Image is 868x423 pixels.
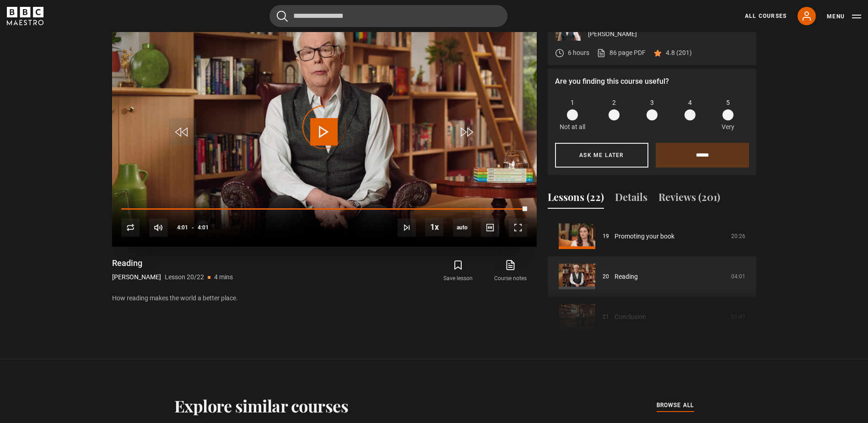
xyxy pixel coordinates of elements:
p: Very [719,122,737,132]
a: Reading [615,272,638,282]
span: 2 [612,98,616,108]
button: Fullscreen [509,218,527,237]
a: Promoting your book [615,232,674,241]
button: Next Lesson [398,218,416,237]
button: Save lesson [432,258,484,284]
a: All Courses [745,12,787,20]
a: 86 page PDF [597,48,646,58]
button: Details [615,190,647,209]
h2: Explore similar courses [174,396,349,415]
p: [PERSON_NAME] [588,29,749,39]
a: Course notes [484,258,536,284]
a: browse all [657,401,694,411]
h1: Reading [112,258,233,269]
video-js: Video Player [112,8,537,247]
span: 4:01 [177,219,188,236]
button: Submit the search query [277,11,288,22]
p: Lesson 20/22 [165,272,204,282]
span: 1 [571,98,574,108]
button: Ask me later [555,143,648,168]
span: 5 [726,98,730,108]
span: - [192,224,194,231]
span: browse all [657,401,694,410]
button: Mute [149,218,167,237]
button: Playback Rate [425,218,443,236]
p: 6 hours [568,48,589,58]
div: Progress Bar [121,208,527,210]
button: Lessons (22) [548,190,604,209]
p: Are you finding this course useful? [555,76,749,87]
p: [PERSON_NAME] [112,272,161,282]
p: 4 mins [214,272,233,282]
input: Search [270,5,507,27]
p: How reading makes the world a better place. [112,293,537,303]
span: 4:01 [198,219,209,236]
button: Replay [121,218,140,237]
span: 4 [688,98,692,108]
button: Reviews (201) [658,190,720,209]
p: Not at all [560,122,585,132]
button: Toggle navigation [827,12,861,21]
span: auto [453,218,471,237]
svg: BBC Maestro [7,7,43,25]
button: Captions [481,218,499,237]
div: Current quality: 720p [453,218,471,237]
span: 3 [650,98,654,108]
p: 4.8 (201) [666,48,692,58]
